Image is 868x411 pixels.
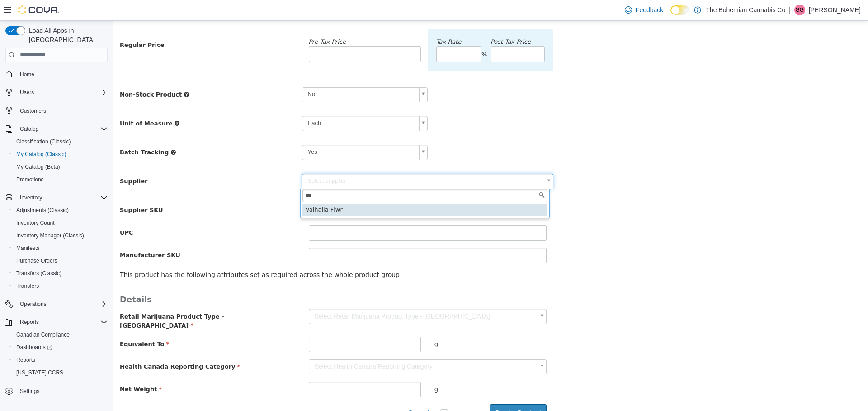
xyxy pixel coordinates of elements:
[16,369,63,376] span: [US_STATE] CCRS
[16,317,108,328] span: Reports
[9,161,111,173] button: My Catalog (Beta)
[16,299,50,309] button: Operations
[16,163,60,171] span: My Catalog (Beta)
[13,230,108,241] span: Inventory Manager (Classic)
[16,344,52,351] span: Dashboards
[13,355,108,365] span: Reports
[16,356,35,364] span: Reports
[13,367,108,378] span: Washington CCRS
[20,71,34,78] span: Home
[20,300,47,308] span: Operations
[16,124,108,134] span: Catalog
[13,162,64,172] a: My Catalog (Beta)
[13,243,108,254] span: Manifests
[9,354,111,366] button: Reports
[16,257,57,264] span: Purchase Orders
[13,162,108,172] span: My Catalog (Beta)
[20,388,39,395] span: Settings
[13,205,108,216] span: Adjustments (Classic)
[16,299,108,309] span: Operations
[13,367,67,378] a: [US_STATE] CCRS
[16,138,71,145] span: Classification (Classic)
[16,207,69,214] span: Adjustments (Classic)
[2,384,111,397] button: Settings
[2,123,111,135] button: Catalog
[13,342,56,353] a: Dashboards
[9,229,111,242] button: Inventory Manager (Classic)
[16,270,61,277] span: Transfers (Classic)
[13,136,108,147] span: Classification (Classic)
[13,329,108,340] span: Canadian Compliance
[670,5,689,15] input: Dark Mode
[13,342,108,353] span: Dashboards
[789,5,791,15] p: |
[16,317,42,328] button: Reports
[25,26,108,44] span: Load All Apps in [GEOGRAPHIC_DATA]
[809,5,861,15] p: [PERSON_NAME]
[20,194,42,201] span: Inventory
[16,386,43,397] a: Settings
[16,69,108,80] span: Home
[16,245,39,252] span: Manifests
[16,232,84,239] span: Inventory Manager (Classic)
[9,242,111,254] button: Manifests
[16,385,108,397] span: Settings
[13,329,73,340] a: Canadian Compliance
[13,281,108,291] span: Transfers
[9,173,111,186] button: Promotions
[621,1,667,19] a: Feedback
[13,174,47,185] a: Promotions
[13,149,108,160] span: My Catalog (Classic)
[13,268,65,279] a: Transfers (Classic)
[20,125,38,133] span: Catalog
[13,255,61,266] a: Purchase Orders
[16,105,108,116] span: Customers
[9,328,111,341] button: Canadian Compliance
[16,87,108,98] span: Users
[706,5,785,15] p: The Bohemian Cannabis Co
[2,316,111,328] button: Reports
[13,217,108,228] span: Inventory Count
[796,5,804,15] span: GG
[20,89,34,96] span: Users
[2,68,111,81] button: Home
[9,254,111,267] button: Purchase Orders
[13,136,75,147] a: Classification (Classic)
[16,106,50,116] a: Customers
[16,176,44,183] span: Promotions
[2,86,111,99] button: Users
[13,230,88,241] a: Inventory Manager (Classic)
[16,69,38,80] a: Home
[794,5,805,15] div: Givar Gilani
[16,124,42,134] button: Catalog
[13,174,108,185] span: Promotions
[13,205,72,216] a: Adjustments (Classic)
[9,135,111,148] button: Classification (Classic)
[9,341,111,354] a: Dashboards
[13,149,70,160] a: My Catalog (Classic)
[9,280,111,292] button: Transfers
[18,5,59,14] img: Cova
[189,183,434,195] div: Valhalla Flwr
[16,192,108,203] span: Inventory
[16,87,38,98] button: Users
[9,204,111,217] button: Adjustments (Classic)
[9,267,111,280] button: Transfers (Classic)
[16,192,46,203] button: Inventory
[16,331,70,338] span: Canadian Compliance
[636,5,663,14] span: Feedback
[13,355,39,365] a: Reports
[2,191,111,204] button: Inventory
[16,282,39,290] span: Transfers
[13,281,42,291] a: Transfers
[13,268,108,279] span: Transfers (Classic)
[9,148,111,161] button: My Catalog (Classic)
[13,217,58,228] a: Inventory Count
[13,255,108,266] span: Purchase Orders
[2,104,111,117] button: Customers
[2,298,111,310] button: Operations
[9,366,111,379] button: [US_STATE] CCRS
[13,243,43,254] a: Manifests
[9,217,111,229] button: Inventory Count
